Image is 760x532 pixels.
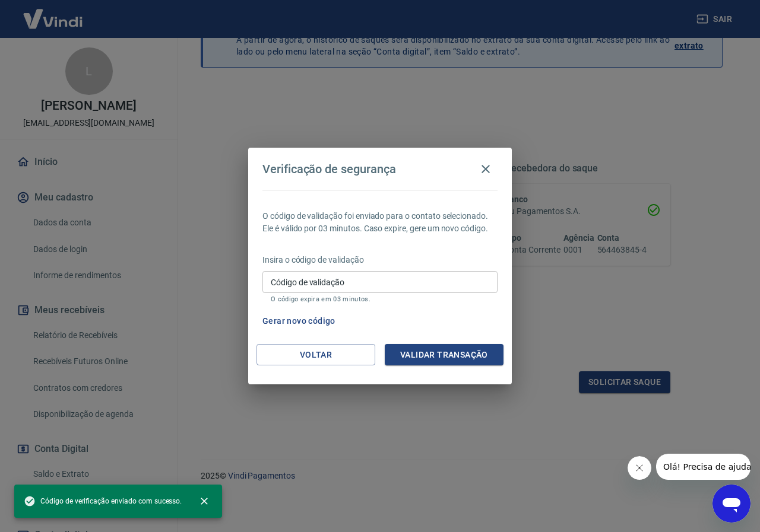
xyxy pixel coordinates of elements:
p: Insira o código de validação [262,254,498,266]
span: Olá! Precisa de ajuda? [7,8,100,18]
button: close [191,488,217,514]
h4: Verificação de segurança [262,162,396,176]
button: Voltar [256,344,375,366]
p: O código de validação foi enviado para o contato selecionado. Ele é válido por 03 minutos. Caso e... [262,210,498,235]
button: Validar transação [385,344,503,366]
p: O código expira em 03 minutos. [271,295,489,303]
iframe: Botão para abrir a janela de mensagens [712,485,750,523]
iframe: Mensagem da empresa [656,454,750,480]
iframe: Fechar mensagem [628,456,651,480]
button: Gerar novo código [258,310,340,332]
span: Código de verificação enviado com sucesso. [24,495,182,507]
